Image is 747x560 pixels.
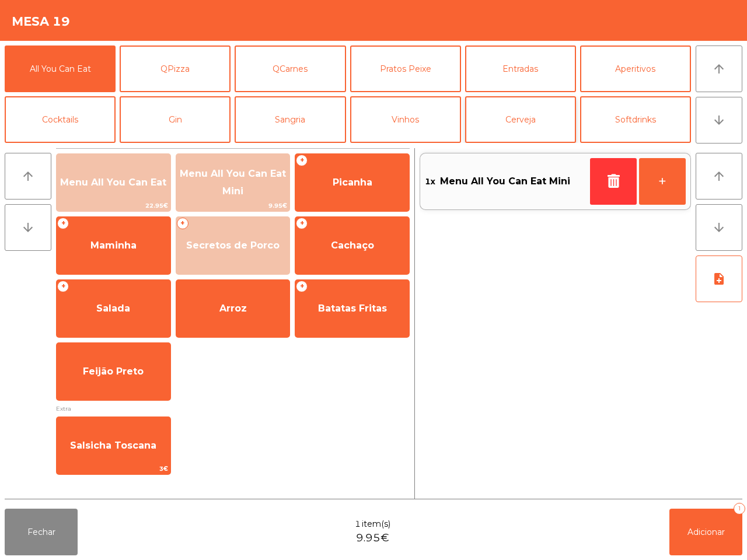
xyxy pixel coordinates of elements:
[465,96,576,143] button: Cerveja
[5,153,51,199] button: arrow_upward
[219,303,247,314] span: Arroz
[318,303,387,314] span: Batatas Fritas
[350,96,461,143] button: Vinhos
[120,45,231,92] button: QPizza
[580,45,691,92] button: Aperitivos
[350,45,461,92] button: Pratos Peixe
[176,200,290,211] span: 9.95€
[696,97,742,143] button: arrow_downward
[696,256,742,302] button: note_add
[57,281,69,292] span: +
[712,272,726,286] i: note_add
[5,509,78,555] button: Fechar
[186,240,280,251] span: Secretos de Porco
[57,200,170,211] span: 22.95€
[687,527,725,537] span: Adicionar
[639,158,686,205] button: +
[696,153,742,199] button: arrow_upward
[296,155,308,166] span: +
[5,204,51,251] button: arrow_downward
[21,220,35,235] i: arrow_downward
[57,218,69,229] span: +
[70,440,156,451] span: Salsicha Toscana
[12,13,70,30] h4: Mesa 19
[60,177,166,188] span: Menu All You Can Eat
[180,168,286,197] span: Menu All You Can Eat Mini
[712,113,726,127] i: arrow_downward
[465,45,576,92] button: Entradas
[356,530,389,546] span: 9.95€
[21,169,35,183] i: arrow_upward
[57,463,170,474] span: 3€
[235,45,345,92] button: QCarnes
[425,173,435,190] span: 1x
[712,169,726,183] i: arrow_upward
[712,220,726,235] i: arrow_downward
[331,240,374,251] span: Cachaço
[83,366,144,377] span: Feijão Preto
[669,509,742,555] button: Adicionar1
[120,96,231,143] button: Gin
[362,518,390,530] span: item(s)
[296,281,308,292] span: +
[355,518,361,530] span: 1
[440,173,570,190] span: Menu All You Can Eat Mini
[96,303,130,314] span: Salada
[296,218,308,229] span: +
[696,204,742,251] button: arrow_downward
[177,218,189,229] span: +
[5,45,116,92] button: All You Can Eat
[5,96,116,143] button: Cocktails
[734,503,745,514] div: 1
[696,45,742,92] button: arrow_upward
[56,403,410,414] span: Extra
[580,96,691,143] button: Softdrinks
[235,96,345,143] button: Sangria
[90,240,137,251] span: Maminha
[712,62,726,76] i: arrow_upward
[333,177,372,188] span: Picanha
